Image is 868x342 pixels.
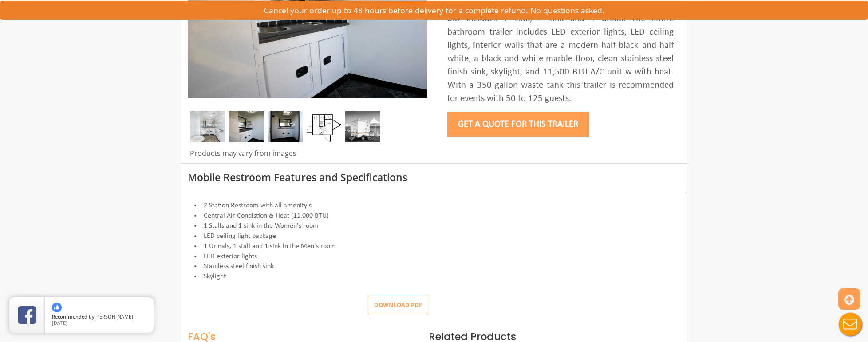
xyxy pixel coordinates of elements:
[188,148,427,163] div: Products may vary from images
[188,231,680,241] li: LED ceiling light package
[52,303,62,312] img: thumbs up icon
[268,111,303,142] img: DSC_0004_email
[188,172,680,183] h3: Mobile Restroom Features and Specifications
[52,313,87,320] span: Recommended
[229,111,264,142] img: DSC_0016_email
[188,201,680,211] li: 2 Station Restroom with all amenity's
[188,221,680,231] li: 1 Stalls and 1 sink in the Women's room
[368,295,428,315] button: Download pdf
[188,261,680,272] li: Stainless steel finish sink
[188,211,680,221] li: Central Air Condistion & Heat (11,000 BTU)
[95,313,133,320] span: [PERSON_NAME]
[361,301,428,309] a: Download pdf
[18,306,36,324] img: Review Rating
[447,112,589,137] button: Get a Quote for this Trailer
[832,307,868,342] button: Live Chat
[190,111,225,142] img: Inside of complete restroom with a stall, a urinal, tissue holders, cabinets and mirror
[188,252,680,262] li: LED exterior lights
[188,272,680,282] li: Skylight
[447,120,589,129] a: Get a Quote for this Trailer
[345,111,380,142] img: A mini restroom trailer with two separate stations and separate doors for males and females
[52,314,146,320] span: by
[52,319,67,326] span: [DATE]
[307,111,342,142] img: Floor Plan of 2 station Mini restroom with sink and toilet
[188,241,680,252] li: 1 Urinals, 1 stall and 1 sink in the Men's room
